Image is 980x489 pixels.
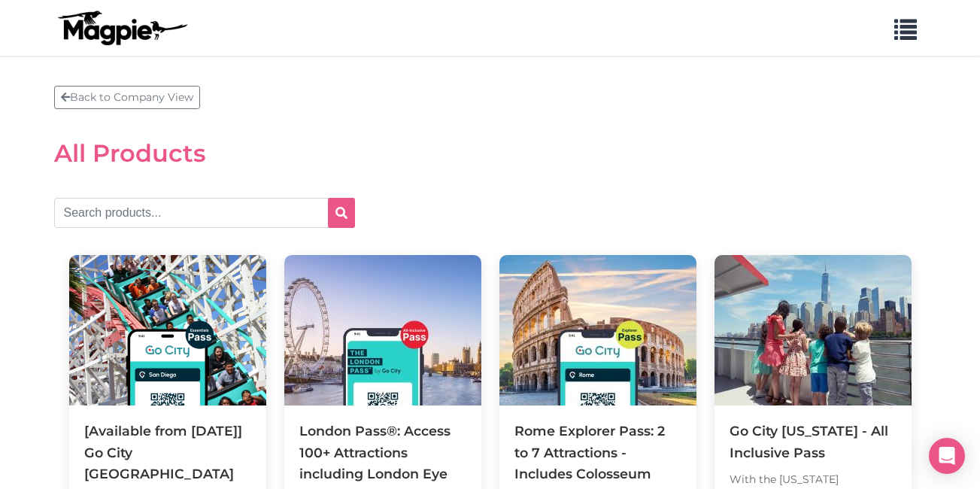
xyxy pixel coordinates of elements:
[929,438,965,474] div: Open Intercom Messenger
[730,421,897,463] div: Go City [US_STATE] - All Inclusive Pass
[514,421,681,484] div: Rome Explorer Pass: 2 to 7 Attractions - Includes Colosseum
[284,255,481,405] img: London Pass®: Access 100+ Attractions including London Eye
[54,86,200,109] a: Back to Company View
[499,255,696,405] img: Rome Explorer Pass: 2 to 7 Attractions - Includes Colosseum
[54,10,190,46] img: logo-ab69f6fb50320c5b225c76a69d11143b.png
[54,198,355,228] input: Search products...
[54,139,927,168] h2: All Products
[69,255,266,405] img: [Available from 4 August] Go City San Diego Essentials Pass: Access 3 Top Attractions
[715,255,912,405] img: Go City New York - All Inclusive Pass
[299,421,466,484] div: London Pass®: Access 100+ Attractions including London Eye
